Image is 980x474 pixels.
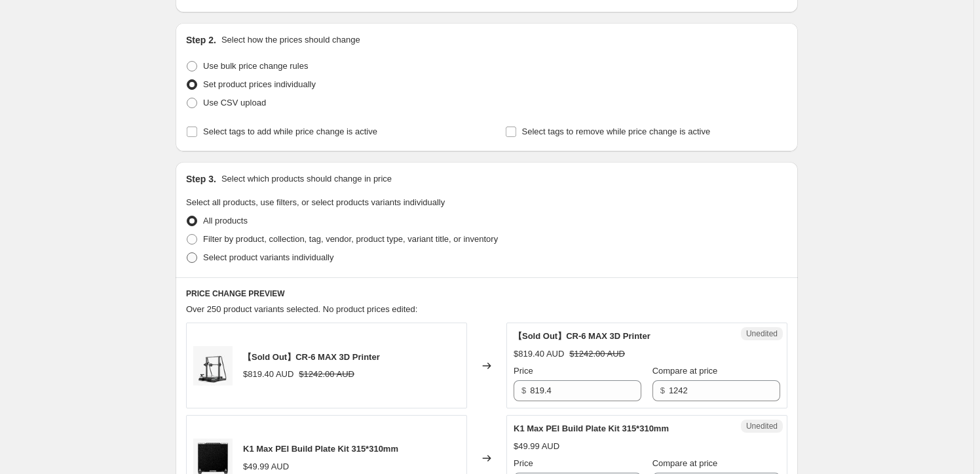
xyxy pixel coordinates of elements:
span: K1 Max PEI Build Plate Kit 315*310mm [514,424,669,433]
span: $ [521,385,526,395]
span: Select product variants individually [203,252,333,262]
span: $ [660,385,665,395]
div: $819.40 AUD [243,368,293,381]
p: Select which products should change in price [221,172,392,186]
span: K1 Max PEI Build Plate Kit 315*310mm [243,444,398,454]
p: Select how the prices should change [221,33,360,47]
span: All products [203,216,248,226]
span: Price [514,458,533,468]
span: Select all products, use filters, or select products variants individually [186,197,445,207]
h2: Step 2. [186,33,216,47]
span: Compare at price [652,366,718,376]
img: de0cb86878a422f1b4698098827c5d40_80x.jpg [193,346,233,385]
span: Select tags to remove while price change is active [522,127,711,136]
span: Unedited [746,421,778,431]
strike: $1242.00 AUD [569,347,625,361]
span: Filter by product, collection, tag, vendor, product type, variant title, or inventory [203,234,498,244]
span: 【Sold Out】CR-6 MAX 3D Printer [514,331,650,341]
div: $819.40 AUD [514,347,564,361]
span: 【Sold Out】CR-6 MAX 3D Printer [243,352,380,362]
span: Compare at price [652,458,718,468]
span: Use bulk price change rules [203,61,308,71]
span: Price [514,366,533,376]
strike: $1242.00 AUD [299,368,354,381]
div: $49.99 AUD [514,440,559,453]
h2: Step 3. [186,172,216,186]
div: $49.99 AUD [243,460,289,473]
span: Over 250 product variants selected. No product prices edited: [186,304,417,314]
span: Use CSV upload [203,98,266,108]
span: Select tags to add while price change is active [203,127,377,136]
h6: PRICE CHANGE PREVIEW [186,288,787,299]
span: Unedited [746,328,778,339]
span: Set product prices individually [203,79,316,89]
